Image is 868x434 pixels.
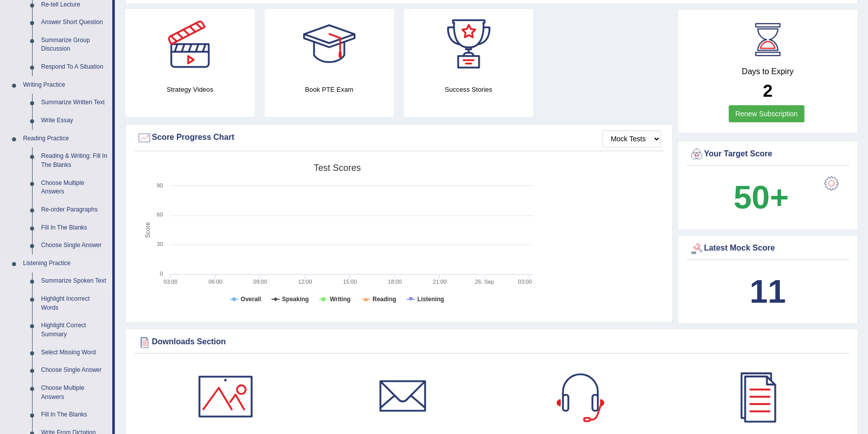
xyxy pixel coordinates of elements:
a: Write Essay [37,112,112,130]
tspan: Score [144,222,151,238]
text: 30 [157,241,163,247]
text: 90 [157,182,163,188]
a: Highlight Incorrect Words [37,290,112,317]
text: 12:00 [298,279,312,285]
a: Summarize Spoken Text [37,272,112,290]
h4: Strategy Videos [125,84,255,95]
b: 2 [763,81,772,100]
a: Writing Practice [19,76,112,94]
b: 11 [750,273,786,310]
tspan: Test scores [314,163,361,173]
a: Listening Practice [19,255,112,273]
a: Select Missing Word [37,344,112,362]
a: Choose Multiple Answers [37,174,112,201]
a: Choose Single Answer [37,361,112,379]
a: Highlight Correct Summary [37,317,112,343]
a: Summarize Written Text [37,94,112,112]
a: Summarize Group Discussion [37,32,112,58]
a: Re-order Paragraphs [37,201,112,219]
h4: Success Stories [404,84,533,95]
tspan: Writing [330,296,350,303]
text: 21:00 [432,279,447,285]
text: 0 [160,271,163,277]
tspan: Speaking [282,296,309,303]
div: Score Progress Chart [137,130,661,145]
div: Latest Mock Score [689,241,847,256]
b: 50+ [734,179,789,215]
text: 03:00 [518,279,532,285]
div: Downloads Section [137,335,846,350]
h4: Book PTE Exam [265,84,394,95]
a: Renew Subscription [729,105,804,122]
text: 15:00 [343,279,357,285]
text: 60 [157,211,163,218]
a: Reading & Writing: Fill In The Blanks [37,147,112,174]
text: 18:00 [388,279,402,285]
a: Choose Multiple Answers [37,379,112,406]
a: Reading Practice [19,130,112,148]
a: Answer Short Question [37,14,112,32]
div: Your Target Score [689,147,847,162]
tspan: 26. Sep [475,279,494,285]
a: Fill In The Blanks [37,406,112,424]
tspan: Overall [241,296,261,303]
text: 06:00 [208,279,223,285]
text: 03:00 [164,279,178,285]
a: Choose Single Answer [37,237,112,255]
a: Respond To A Situation [37,58,112,76]
tspan: Listening [417,296,444,303]
tspan: Reading [372,296,396,303]
h4: Days to Expiry [689,67,847,76]
text: 09:00 [254,279,268,285]
a: Fill In The Blanks [37,219,112,237]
